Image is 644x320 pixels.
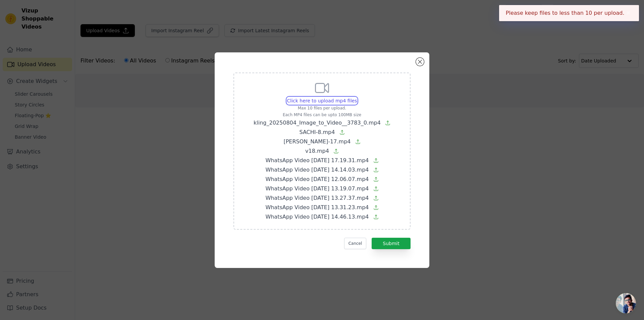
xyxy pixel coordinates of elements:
span: WhatsApp Video [DATE] 12.06.07.mp4 [265,176,369,182]
button: Submit [372,238,411,249]
p: Max 10 files per upload. [254,105,390,111]
button: Close modal [416,58,424,66]
span: v18.mp4 [305,148,329,154]
span: WhatsApp Video [DATE] 13.31.23.mp4 [265,204,369,211]
span: WhatsApp Video [DATE] 14.46.13.mp4 [265,214,369,220]
span: WhatsApp Video [DATE] 14.14.03.mp4 [265,167,369,173]
span: Click here to upload mp4 files [287,98,357,103]
span: WhatsApp Video [DATE] 17.19.31.mp4 [265,157,369,164]
span: SACHI-8.mp4 [299,129,335,135]
span: WhatsApp Video [DATE] 13.27.37.mp4 [265,195,369,201]
p: Each MP4 files can be upto 100MB size [254,112,390,118]
button: Close [625,9,632,17]
div: Please keep files to less than 10 per upload. [499,5,639,21]
button: Cancel [344,238,367,249]
a: Open chat [616,293,636,313]
span: [PERSON_NAME]-17.mp4 [283,138,351,145]
span: kling_20250804_Image_to_Video__3783_0.mp4 [254,120,381,126]
span: WhatsApp Video [DATE] 13.19.07.mp4 [265,185,369,192]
